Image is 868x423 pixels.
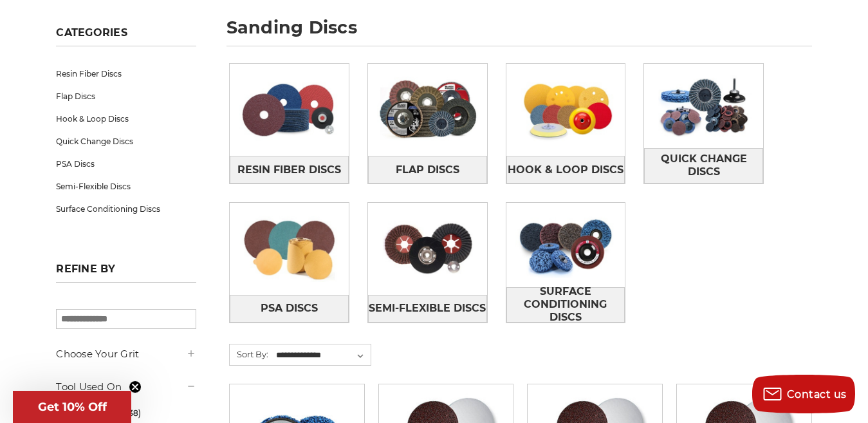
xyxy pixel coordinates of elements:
[274,346,371,365] select: Sort By:
[368,207,487,291] img: Semi-Flexible Discs
[56,130,196,153] a: Quick Change Discs
[56,85,196,108] a: Flap Discs
[369,297,486,319] span: Semi-Flexible Discs
[56,198,196,220] a: Surface Conditioning Discs
[507,281,625,328] span: Surface Conditioning Discs
[230,344,268,364] label: Sort By:
[368,68,487,152] img: Flap Discs
[38,400,107,414] span: Get 10% Off
[506,203,625,287] img: Surface Conditioning Discs
[787,388,847,400] span: Contact us
[230,68,349,152] img: Resin Fiber Discs
[56,263,196,283] h5: Refine by
[644,64,763,148] img: Quick Change Discs
[644,148,763,183] a: Quick Change Discs
[126,408,141,418] span: (38)
[56,108,196,130] a: Hook & Loop Discs
[56,62,196,85] a: Resin Fiber Discs
[230,207,349,291] img: PSA Discs
[506,287,625,323] a: Surface Conditioning Discs
[508,159,623,181] span: Hook & Loop Discs
[506,68,625,152] img: Hook & Loop Discs
[368,295,487,323] a: Semi-Flexible Discs
[752,375,855,413] button: Contact us
[261,297,318,319] span: PSA Discs
[237,159,341,181] span: Resin Fiber Discs
[368,156,487,183] a: Flap Discs
[56,346,196,362] h5: Choose Your Grit
[56,379,196,395] h5: Tool Used On
[396,159,459,181] span: Flap Discs
[56,153,196,175] a: PSA Discs
[129,381,142,393] button: Close teaser
[13,391,131,423] div: Get 10% OffClose teaser
[226,19,812,46] h1: sanding discs
[230,156,349,183] a: Resin Fiber Discs
[230,295,349,323] a: PSA Discs
[506,156,625,183] a: Hook & Loop Discs
[56,26,196,46] h5: Categories
[56,175,196,198] a: Semi-Flexible Discs
[645,148,762,183] span: Quick Change Discs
